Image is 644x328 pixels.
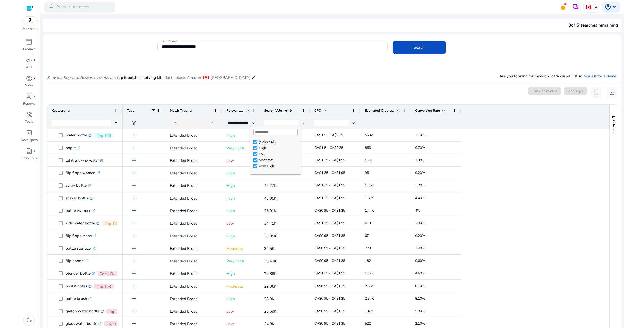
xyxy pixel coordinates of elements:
[314,271,345,276] span: CA$1.35 - CA$1.95
[174,120,178,125] span: All
[170,294,217,304] p: Extended Broad
[52,108,65,113] span: Keyword
[314,309,345,313] span: CA$0.95 - CA$1.35
[162,39,179,43] mat-label: Enter Keyword
[25,119,33,124] p: Tools
[66,205,95,216] p: bottle warmer
[609,89,615,96] span: download
[365,208,374,213] span: 1.44K
[170,218,217,228] p: Extended Broad
[250,139,301,169] div: Filter List
[301,121,305,125] button: Open Filter Menu
[66,193,93,203] p: shaker bottle
[264,258,277,264] span: 30.49K
[127,108,134,113] span: Tags
[131,258,137,264] span: add
[264,296,274,301] span: 28.9K
[170,281,217,291] p: Extended Broad
[415,158,425,163] span: 1.30%
[611,120,616,133] span: Columns
[49,4,55,10] span: search
[314,183,345,188] span: CA$1.35 - CA$1.95
[226,168,255,178] p: High
[23,101,35,106] p: Reports
[26,57,32,64] span: campaign
[264,221,277,226] span: 34.41K
[170,168,217,178] p: Extended Broad
[226,268,255,279] p: High
[66,293,92,304] p: bottle brush
[607,87,618,98] button: download
[415,296,425,301] span: 8.10%
[226,294,255,304] p: High
[259,158,299,162] div: Moderate
[170,243,217,254] p: Extended Broad
[170,180,217,191] p: Extended Broad
[117,75,162,80] span: flip it bottle emptying kit
[264,120,298,126] input: Search Volume Filter Input
[264,271,277,276] span: 29.88K
[264,183,277,188] span: 45.27K
[415,196,425,200] span: 4.40%
[365,158,372,163] span: 1.2K
[131,132,137,138] span: add
[365,108,395,113] span: Estimated Orders/Month
[314,321,345,326] span: CA$0.95 - CA$1.35
[52,120,111,126] input: Keyword Filter Input
[66,168,100,178] p: flip flops women
[20,110,38,128] a: handymanTools
[415,145,425,150] span: 0.70%
[25,83,33,88] p: Sales
[583,73,616,79] a: request for a demo
[314,208,345,213] span: CA$0.95 - CA$1.35
[33,150,36,152] span: fiber_manual_record
[26,112,32,118] span: handyman
[226,256,255,266] p: Very High
[131,283,137,289] span: add
[26,148,32,154] span: book_4
[170,256,217,266] p: Extended Broad
[20,129,38,147] a: code_blocksDevelopers
[365,309,374,313] span: 1.49K
[170,193,217,203] p: Extended Broad
[365,133,374,137] span: 5.74K
[415,258,425,263] span: 0.60%
[226,306,255,316] p: Low
[66,230,96,241] p: flip flops mens
[611,4,618,10] span: keyboard_arrow_down
[264,108,287,113] span: Search Volume
[365,145,371,150] span: 853
[314,246,345,251] span: CA$0.95 - CA$1.35
[415,208,420,213] span: 4%
[264,284,277,289] span: 29.06K
[23,27,37,31] p: Marketplace
[414,45,425,50] span: Search
[226,155,255,166] p: Low
[415,246,425,251] span: 2.40%
[365,183,374,188] span: 1.45K
[131,120,137,126] span: filter_alt
[66,130,92,140] p: water bottle
[264,233,277,239] span: 33.85K
[26,65,32,70] p: Ads
[131,170,137,176] span: add
[66,243,97,253] p: bottle sterilizer
[170,306,217,316] p: Extended Broad
[415,321,425,326] span: 2.10%
[314,108,321,113] span: CPC
[66,306,104,316] p: gallon water bottle
[21,156,37,161] p: Resources
[314,284,345,288] span: CA$0.95 - CA$1.35
[226,218,255,228] p: Low
[415,271,425,276] span: 4.60%
[114,121,118,125] button: Open Filter Menu
[162,75,201,80] span: | Marketplace: Amazon
[264,309,277,314] span: 25.69K
[264,246,274,251] span: 32.5K
[568,22,571,28] span: 3
[264,196,277,201] span: 43.05K
[499,73,617,79] p: Are you looking for Keyword data via API? If so, .
[131,157,137,164] span: add
[170,231,217,241] p: Extended Broad
[365,321,371,326] span: 522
